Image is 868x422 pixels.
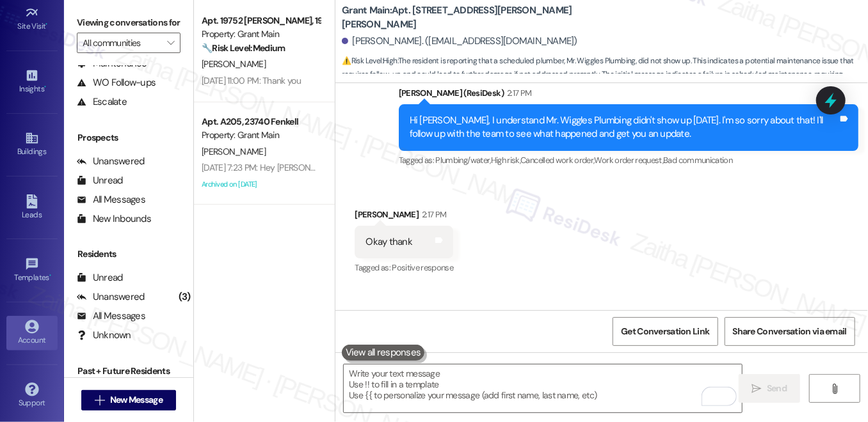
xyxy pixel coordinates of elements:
[733,325,847,338] span: Share Conversation via email
[504,86,531,100] div: 2:17 PM
[6,2,58,36] a: Site Visit •
[355,208,453,226] div: [PERSON_NAME]
[767,382,787,395] span: Send
[6,127,58,162] a: Buildings
[202,115,320,129] div: Apt. A205, 23740 Fenkell
[830,384,839,394] i: 
[77,155,145,168] div: Unanswered
[435,155,490,166] span: Plumbing/water ,
[663,155,732,166] span: Bad communication
[202,58,266,70] span: [PERSON_NAME]
[6,65,58,99] a: Insights •
[392,262,453,273] span: Positive response
[77,212,151,226] div: New Inbounds
[167,38,174,48] i: 
[6,191,58,225] a: Leads
[202,129,320,142] div: Property: Grant Main
[491,155,521,166] span: High risk ,
[342,54,868,95] span: : The resident is reporting that a scheduled plumber, Mr. Wiggles Plumbing, did not show up. This...
[6,379,58,413] a: Support
[6,253,58,288] a: Templates •
[595,155,664,166] span: Work order request ,
[202,42,285,54] strong: 🔧 Risk Level: Medium
[77,95,127,109] div: Escalate
[344,364,742,412] textarea: To enrich screen reader interactions, please activate Accessibility in Grammarly extension settings
[95,395,104,405] i: 
[64,247,193,261] div: Residents
[44,82,46,91] span: •
[202,146,266,157] span: [PERSON_NAME]
[725,317,855,346] button: Share Conversation via email
[399,151,858,169] div: Tagged as:
[77,174,123,187] div: Unread
[752,384,762,394] i: 
[613,317,718,346] button: Get Conversation Link
[77,13,181,33] label: Viewing conversations for
[342,4,598,31] b: Grant Main: Apt. [STREET_ADDRESS][PERSON_NAME][PERSON_NAME]
[202,75,301,86] div: [DATE] 11:00 PM: Thank you
[83,33,160,53] input: All communities
[200,176,321,192] div: Archived on [DATE]
[64,364,193,378] div: Past + Future Residents
[77,290,145,304] div: Unanswered
[202,14,320,27] div: Apt. 19752 [PERSON_NAME], 19752 [PERSON_NAME]
[366,235,412,249] div: Okay thank
[110,393,163,407] span: New Message
[6,316,58,350] a: Account
[46,20,48,29] span: •
[77,329,131,342] div: Unknown
[49,271,51,280] span: •
[202,27,320,41] div: Property: Grant Main
[342,56,397,66] strong: ⚠️ Risk Level: High
[399,86,858,104] div: [PERSON_NAME] (ResiDesk)
[202,162,766,173] div: [DATE] 7:23 PM: Hey [PERSON_NAME], we appreciate your text! We'll be back at 11AM to help you out...
[355,258,453,277] div: Tagged as:
[739,374,801,403] button: Send
[621,325,709,338] span: Get Conversation Link
[175,287,194,307] div: (3)
[520,155,594,166] span: Cancelled work order ,
[77,193,145,207] div: All Messages
[342,35,577,48] div: [PERSON_NAME]. ([EMAIL_ADDRESS][DOMAIN_NAME])
[419,208,446,221] div: 2:17 PM
[77,309,145,323] div: All Messages
[410,114,838,141] div: Hi [PERSON_NAME], I understand Mr. Wiggles Plumbing didn't show up [DATE]. I'm so sorry about tha...
[77,271,123,285] div: Unread
[77,76,156,90] div: WO Follow-ups
[64,131,193,145] div: Prospects
[81,390,176,410] button: New Message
